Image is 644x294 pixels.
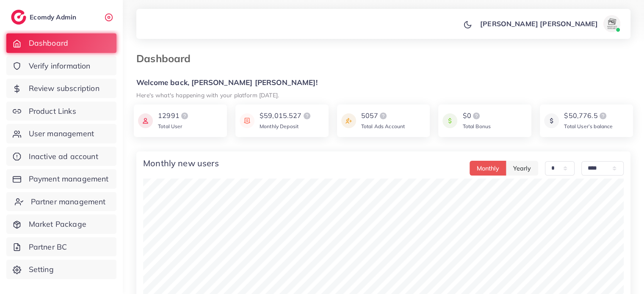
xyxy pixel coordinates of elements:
img: icon payment [138,111,153,131]
a: logoEcomdy Admin [11,10,78,25]
img: icon payment [240,111,254,131]
a: [PERSON_NAME] [PERSON_NAME]avatar [475,15,624,32]
img: icon payment [341,111,356,131]
span: User management [29,128,94,139]
h3: Dashboard [136,52,197,65]
img: logo [11,10,26,25]
img: logo [378,111,388,121]
button: Monthly [470,161,506,176]
a: Dashboard [6,33,116,53]
a: Product Links [6,102,116,121]
span: Dashboard [29,38,68,49]
h5: Welcome back, [PERSON_NAME] [PERSON_NAME]! [136,78,630,87]
img: logo [598,111,608,121]
button: Yearly [506,161,538,176]
span: Partner BC [29,242,67,253]
img: logo [180,111,190,121]
span: Total User’s balance [564,123,613,129]
span: Inactive ad account [29,151,98,162]
a: Payment management [6,169,116,189]
a: Partner BC [6,237,116,257]
span: Total User [158,123,182,129]
a: Partner management [6,192,116,212]
div: $59,015.527 [260,111,312,121]
span: Verify information [29,60,91,71]
a: Setting [6,260,116,279]
a: Review subscription [6,79,116,98]
img: logo [471,111,481,121]
span: Product Links [29,106,76,117]
a: User management [6,124,116,143]
span: Payment management [29,173,109,184]
span: Monthly Deposit [260,123,299,129]
h4: Monthly new users [143,158,219,168]
span: Review subscription [29,83,100,94]
div: $50,776.5 [564,111,613,121]
img: icon payment [442,111,457,131]
span: Setting [29,264,54,275]
span: Partner management [31,196,106,207]
div: 5057 [361,111,405,121]
h5: Login success! [543,15,594,26]
img: logo [302,111,312,121]
h2: Ecomdy Admin [30,13,78,21]
a: Verify information [6,56,116,76]
span: Total Ads Account [361,123,405,129]
div: $0 [462,111,491,121]
span: Total Bonus [462,123,491,129]
a: Market Package [6,214,116,234]
small: Here's what's happening with your platform [DATE]. [136,91,279,99]
p: [PERSON_NAME] [PERSON_NAME] [480,19,598,29]
a: Inactive ad account [6,147,116,166]
span: Market Package [29,219,86,230]
img: icon payment [544,111,559,131]
div: 12991 [158,111,190,121]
